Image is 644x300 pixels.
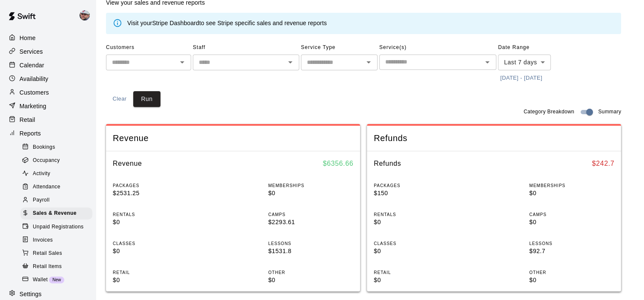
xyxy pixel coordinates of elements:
p: $0 [113,247,198,256]
a: Availability [7,72,89,85]
a: WalletNew [20,273,96,286]
span: New [49,277,64,282]
p: $0 [529,218,614,227]
h6: $ 6356.66 [323,158,353,169]
p: $150 [374,189,459,198]
p: Services [20,47,43,56]
a: Retail Sales [20,247,96,260]
a: Unpaid Registrations [20,220,96,234]
span: Service(s) [379,41,496,55]
p: Availability [20,75,49,83]
a: Retail Items [20,260,96,273]
div: Visit your to see Stripe specific sales and revenue reports [127,19,327,28]
span: Unpaid Registrations [33,223,83,231]
div: Last 7 days [498,55,551,70]
p: RENTALS [374,211,459,218]
span: Occupancy [33,156,60,165]
h6: Revenue [113,158,142,169]
a: Home [7,32,89,44]
a: Services [7,45,89,58]
p: Settings [20,290,42,298]
div: Activity [20,168,92,180]
div: Alec Silverman [78,7,96,24]
a: Invoices [20,234,96,247]
p: Home [20,34,36,42]
p: $0 [374,276,459,285]
p: Reports [20,129,41,138]
p: OTHER [529,269,614,276]
p: CAMPS [268,211,353,218]
p: $0 [374,247,459,256]
span: Date Range [498,41,572,55]
p: $0 [529,276,614,285]
a: Attendance [20,181,96,194]
p: $1531.8 [268,247,353,256]
p: Customers [20,88,49,97]
p: Retail [20,115,35,124]
p: RETAIL [374,269,459,276]
span: Revenue [113,133,353,144]
img: Alec Silverman [80,10,90,20]
button: Run [133,91,160,107]
p: CAMPS [529,211,614,218]
span: Category Breakdown [524,108,574,116]
span: Summary [598,108,621,116]
div: Occupancy [20,155,92,167]
span: Invoices [33,236,53,245]
a: Bookings [20,141,96,154]
h6: Refunds [374,158,401,169]
p: MEMBERSHIPS [529,182,614,189]
span: Bookings [33,143,55,152]
a: Customers [7,86,89,99]
a: Occupancy [20,154,96,167]
span: Retail Items [33,262,62,271]
p: RETAIL [113,269,198,276]
div: Reports [7,127,89,140]
p: OTHER [268,269,353,276]
div: Payroll [20,194,92,206]
div: Retail Sales [20,248,92,260]
a: Marketing [7,100,89,112]
div: Invoices [20,234,92,246]
p: $0 [268,276,353,285]
a: Calendar [7,59,89,72]
span: Attendance [33,183,60,191]
p: LESSONS [529,240,614,247]
div: Unpaid Registrations [20,221,92,233]
a: Retail [7,113,89,126]
div: WalletNew [20,274,92,286]
a: Activity [20,167,96,181]
p: Marketing [20,102,46,110]
span: Refunds [374,133,614,144]
p: PACKAGES [374,182,459,189]
span: Sales & Revenue [33,209,77,218]
p: $0 [113,218,198,227]
span: Service Type [301,41,378,55]
p: $0 [268,189,353,198]
button: Open [284,56,296,68]
p: PACKAGES [113,182,198,189]
a: Payroll [20,194,96,207]
div: Bookings [20,141,92,153]
p: $2531.25 [113,189,198,198]
span: Retail Sales [33,249,62,258]
p: $0 [529,189,614,198]
button: [DATE] - [DATE] [498,72,544,85]
span: Staff [193,41,299,55]
button: Open [176,56,188,68]
a: Stripe Dashboard [152,20,199,26]
span: Customers [106,41,191,55]
p: $0 [374,218,459,227]
p: LESSONS [268,240,353,247]
button: Clear [106,91,133,107]
span: Activity [33,170,50,178]
a: Sales & Revenue [20,207,96,220]
p: CLASSES [374,240,459,247]
div: Retail Items [20,261,92,273]
p: Calendar [20,61,44,69]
